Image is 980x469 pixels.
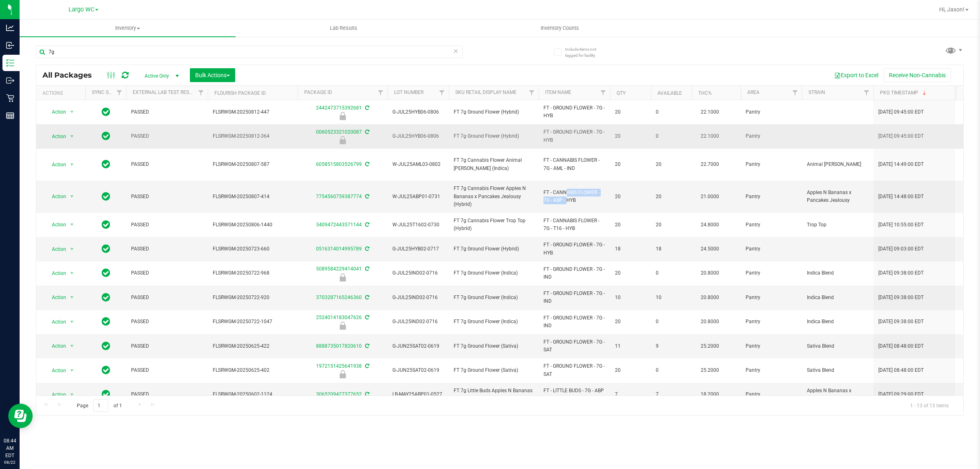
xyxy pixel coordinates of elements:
span: PASSED [131,193,203,201]
div: Newly Received [296,370,389,378]
span: 0 [656,366,687,374]
span: [DATE] 09:29:00 EDT [878,391,924,398]
span: FLSRWGM-20250806-1440 [213,221,293,229]
span: FT 7g Ground Flower (Sativa) [454,366,534,374]
span: In Sync [102,191,110,202]
span: select [67,159,77,170]
span: 10 [615,294,646,301]
a: THC% [698,90,712,96]
span: [DATE] 10:55:00 EDT [878,221,924,229]
a: 3065209427377652 [316,391,362,397]
span: [DATE] 09:03:00 EDT [878,245,924,253]
span: 0 [656,132,687,140]
a: 0516314014995789 [316,246,362,252]
span: G-JUL25HYB02-0717 [392,245,444,253]
span: Inventory [20,25,236,32]
span: G-JUL25IND02-0716 [392,269,444,277]
span: FT - GROUND FLOWER - 7G - HYB [543,104,605,120]
span: Include items not tagged for facility [565,46,606,58]
span: select [67,219,77,230]
span: PASSED [131,318,203,326]
a: Flourish Package ID [214,90,266,96]
span: select [67,131,77,142]
inline-svg: Analytics [6,24,14,32]
span: PASSED [131,108,203,116]
span: 11 [615,342,646,350]
span: Pantry [746,366,797,374]
span: Sync from Compliance System [364,343,369,349]
input: 1 [94,399,108,412]
div: Newly Received [296,112,389,120]
span: 21.0000 [697,191,723,203]
a: Inventory Counts [452,20,668,37]
span: Sync from Compliance System [364,266,369,272]
span: Pantry [746,245,797,253]
span: W-JUL25ABP01-0731 [392,193,444,201]
span: 7 [615,391,646,398]
div: Newly Received [296,322,389,330]
a: 3703287165246360 [316,295,362,300]
span: FLSRWGM-20250807-414 [213,193,293,201]
span: In Sync [102,267,110,279]
span: Pantry [746,391,797,398]
span: FT 7g Ground Flower (Indica) [454,294,534,301]
span: W-JUL25T1602-0730 [392,221,444,229]
span: FT - LITTLE BUDS - 7G - ABP - HYB [543,387,605,402]
span: FT - CANNABIS FLOWER - 7G - ABP - HYB [543,189,605,204]
a: Filter [860,86,873,100]
span: In Sync [102,364,110,376]
span: Action [45,389,67,400]
span: 20 [615,132,646,140]
span: PASSED [131,391,203,398]
span: 20 [615,193,646,201]
span: Page of 1 [70,399,129,412]
span: 18.2000 [697,389,723,400]
span: FT 7g Ground Flower (Indica) [454,318,534,326]
span: In Sync [102,340,110,352]
a: Inventory [20,20,236,37]
a: 8888735017820610 [316,343,362,349]
span: 22.1000 [697,106,723,118]
span: In Sync [102,106,110,118]
span: 20 [615,269,646,277]
span: 18 [615,245,646,253]
p: 08:44 AM EDT [4,437,16,459]
span: Lab Results [319,25,368,32]
span: Sync from Compliance System [364,129,369,135]
span: Action [45,159,67,170]
span: Sync from Compliance System [364,246,369,252]
span: [DATE] 09:38:00 EDT [878,294,924,301]
span: Action [45,243,67,255]
input: Search Package ID, Item Name, SKU, Lot or Part Number... [36,46,463,58]
span: Sync from Compliance System [364,391,369,397]
span: select [67,316,77,328]
span: LB-MAY25ABP01-0527 [392,391,444,398]
span: FT - GROUND FLOWER - 7G - SAT [543,362,605,378]
span: G-JUL25IND02-0716 [392,318,444,326]
span: FLSRWGM-20250812-447 [213,108,293,116]
span: FLSRWGM-20250625-422 [213,342,293,350]
a: Filter [525,86,539,100]
span: FLSRWGM-20250625-402 [213,366,293,374]
span: [DATE] 08:48:00 EDT [878,366,924,374]
span: Action [45,106,67,118]
span: 22.7000 [697,159,723,170]
span: 20 [656,161,687,168]
span: 20 [656,221,687,229]
span: [DATE] 14:49:00 EDT [878,161,924,168]
inline-svg: Inventory [6,59,14,67]
span: 20 [615,161,646,168]
span: FT 7g Little Buds Apples N Bananas x Pancakes Jealousy (Hybrid) [454,387,534,402]
p: 08/22 [4,459,16,465]
span: 0 [656,318,687,326]
span: PASSED [131,294,203,301]
span: G-JUL25HYB06-0806 [392,108,444,116]
span: 20.8000 [697,267,723,279]
span: 25.2000 [697,340,723,352]
iframe: Resource center [8,404,33,428]
span: FT 7g Ground Flower (Indica) [454,269,534,277]
span: 0 [656,269,687,277]
span: In Sync [102,130,110,142]
span: [DATE] 09:45:00 EDT [878,108,924,116]
a: Sku Retail Display Name [455,89,517,95]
